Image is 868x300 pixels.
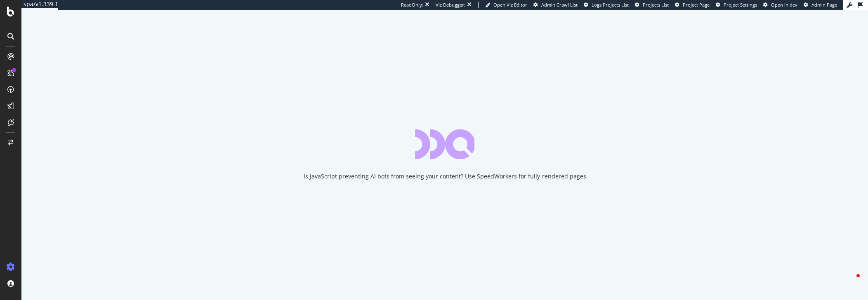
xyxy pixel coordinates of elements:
a: Admin Page [804,2,837,8]
a: Project Settings [716,2,757,8]
span: Logs Projects List [592,2,629,8]
span: Open in dev [771,2,797,8]
a: Project Page [675,2,710,8]
a: Logs Projects List [584,2,629,8]
span: Admin Page [811,2,837,8]
div: animation [415,129,474,159]
span: Project Settings [724,2,757,8]
iframe: Intercom live chat [840,272,860,292]
span: Open Viz Editor [493,2,527,8]
a: Projects List [635,2,669,8]
a: Open Viz Editor [485,2,527,8]
span: Project Page [683,2,710,8]
a: Admin Crawl List [533,2,578,8]
div: Viz Debugger: [436,2,465,8]
a: Open in dev [763,2,797,8]
div: ReadOnly: [401,2,423,8]
div: Is JavaScript preventing AI bots from seeing your content? Use SpeedWorkers for fully-rendered pages [304,172,586,180]
span: Projects List [643,2,669,8]
span: Admin Crawl List [541,2,578,8]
